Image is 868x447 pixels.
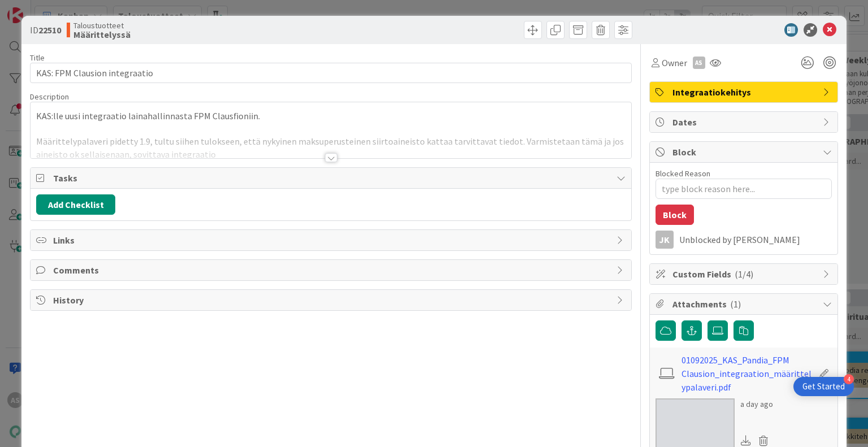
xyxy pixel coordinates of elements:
div: JK [656,231,674,249]
span: Links [53,233,610,247]
div: Open Get Started checklist, remaining modules: 4 [793,377,854,396]
span: Description [30,92,69,102]
label: Blocked Reason [656,168,710,179]
div: Unblocked by [PERSON_NAME] [679,235,832,245]
span: History [53,293,610,307]
span: Attachments [672,297,817,311]
label: Title [30,53,45,63]
button: Add Checklist [36,194,115,215]
span: ID [30,23,61,37]
span: ( 1 ) [730,298,741,310]
div: 4 [844,374,854,384]
span: Integraatiokehitys [672,85,817,99]
span: ( 1/4 ) [735,268,753,280]
span: Taloustuotteet [73,21,131,30]
span: Owner [662,56,687,70]
span: Block [672,145,817,159]
input: type card name here... [30,63,631,83]
div: AS [693,57,705,69]
div: a day ago [740,398,773,410]
b: Määrittelyssä [73,30,131,39]
button: Block [656,205,694,225]
span: Custom Fields [672,267,817,281]
a: 01092025_KAS_Pandia_FPM Clausion_integraation_määrittelypalaveri.pdf [682,353,813,394]
p: KAS:lle uusi integraatio lainahallinnasta FPM Clausﬁoniin. [36,110,625,123]
span: Comments [53,263,610,277]
div: Get Started [802,381,845,392]
span: Dates [672,115,817,129]
span: Tasks [53,171,610,185]
b: 22510 [38,24,61,36]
